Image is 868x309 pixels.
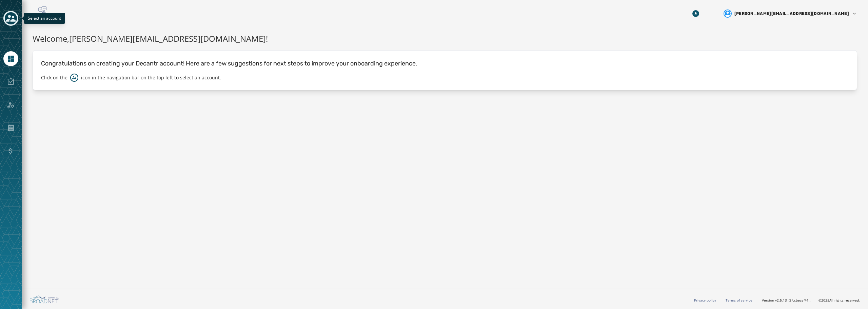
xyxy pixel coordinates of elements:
[28,15,61,21] span: Select an account
[721,7,860,20] button: User settings
[726,298,752,303] a: Terms of service
[690,7,702,20] button: Download Menu
[3,11,18,26] button: Toggle account select drawer
[762,298,813,303] span: Version
[41,74,67,81] p: Click on the
[41,59,849,68] p: Congratulations on creating your Decantr account! Here are a few suggestions for next steps to im...
[775,298,813,303] span: v2.5.13_f2fccbecef41a56588405520c543f5f958952a99
[81,74,221,81] p: icon in the navigation bar on the top left to select an account.
[33,33,857,45] h1: Welcome, [PERSON_NAME][EMAIL_ADDRESS][DOMAIN_NAME] !
[818,298,860,303] span: © 2025 All rights reserved.
[734,11,849,16] span: [PERSON_NAME][EMAIL_ADDRESS][DOMAIN_NAME]
[3,51,18,66] a: Navigate to Home
[694,298,716,303] a: Privacy policy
